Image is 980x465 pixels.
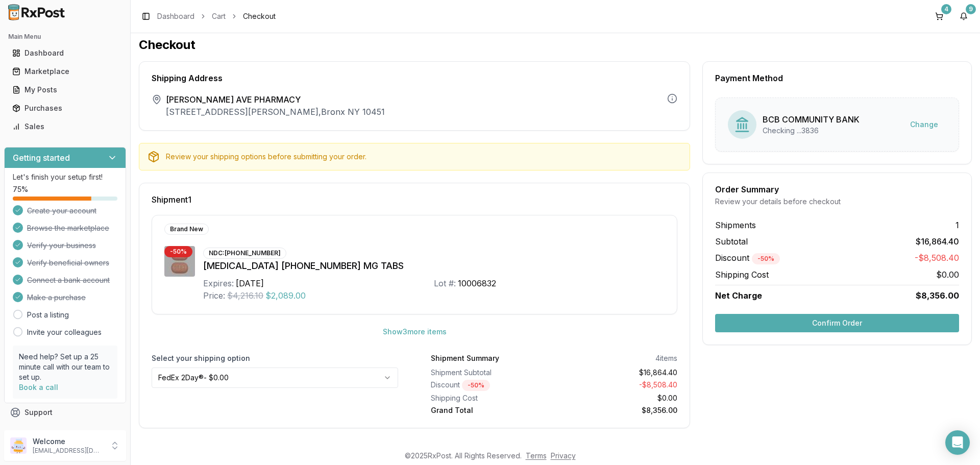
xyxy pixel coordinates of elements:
[12,121,118,132] div: Sales
[212,11,226,21] a: Cart
[166,152,681,162] div: Review your shipping options before submitting your order.
[166,93,385,106] span: [PERSON_NAME] AVE PHARMACY
[916,235,959,248] span: $16,864.40
[10,437,27,454] img: User avatar
[13,152,70,164] h3: Getting started
[12,103,118,113] div: Purchases
[27,327,102,337] a: Invite your colleagues
[27,310,69,320] a: Post a listing
[462,380,490,391] div: - 50 %
[13,172,117,182] p: Let's finish your setup first!
[715,74,959,82] div: Payment Method
[655,353,677,363] div: 4 items
[434,277,456,289] div: Lot #:
[763,126,860,136] div: Checking ...3836
[27,258,109,268] span: Verify beneficial owners
[236,277,264,289] div: [DATE]
[752,253,780,264] div: - 50 %
[227,289,263,302] span: $4,216.10
[8,99,122,117] a: Purchases
[164,246,192,257] div: - 50 %
[12,85,118,95] div: My Posts
[13,184,28,194] span: 75 %
[715,219,756,231] span: Shipments
[4,118,126,135] button: Sales
[941,4,951,14] div: 4
[157,11,194,21] a: Dashboard
[4,403,126,422] button: Support
[715,290,762,301] span: Net Charge
[203,277,234,289] div: Expires:
[966,4,976,14] div: 9
[27,275,110,285] span: Connect a bank account
[27,206,96,216] span: Create your account
[715,268,769,281] span: Shipping Cost
[431,405,550,415] div: Grand Total
[4,100,126,116] button: Purchases
[203,289,225,302] div: Price:
[431,368,550,378] div: Shipment Subtotal
[8,44,122,62] a: Dashboard
[4,63,126,80] button: Marketplace
[4,82,126,98] button: My Posts
[558,380,678,391] div: - $8,508.40
[902,115,946,134] button: Change
[8,62,122,81] a: Marketplace
[203,248,286,259] div: NDC: [PHONE_NUMBER]
[431,380,550,391] div: Discount
[27,292,86,303] span: Make a purchase
[4,422,126,440] button: Feedback
[27,223,109,233] span: Browse the marketplace
[936,268,959,281] span: $0.00
[526,451,547,460] a: Terms
[157,11,276,21] nav: breadcrumb
[164,224,209,235] div: Brand New
[243,11,276,21] span: Checkout
[265,289,306,302] span: $2,089.00
[916,289,959,302] span: $8,356.00
[19,383,58,391] a: Book a call
[715,185,959,193] div: Order Summary
[8,117,122,136] a: Sales
[558,405,678,415] div: $8,356.00
[458,277,496,289] div: 10006832
[955,219,959,231] span: 1
[33,436,104,447] p: Welcome
[8,33,122,41] h2: Main Menu
[375,323,455,341] button: Show3more items
[4,4,69,20] img: RxPost Logo
[203,259,665,273] div: [MEDICAL_DATA] [PHONE_NUMBER] MG TABS
[19,352,111,382] p: Need help? Set up a 25 minute call with our team to set up.
[915,252,959,264] span: -$8,508.40
[166,106,385,118] p: [STREET_ADDRESS][PERSON_NAME] , Bronx NY 10451
[955,8,972,25] button: 9
[551,451,576,460] a: Privacy
[945,430,970,455] div: Open Intercom Messenger
[558,368,678,378] div: $16,864.40
[24,426,59,436] span: Feedback
[27,240,96,251] span: Verify your business
[715,235,748,248] span: Subtotal
[715,197,959,207] div: Review your details before checkout
[931,8,947,25] button: 4
[431,353,499,363] div: Shipment Summary
[152,195,191,204] span: Shipment 1
[33,447,104,455] p: [EMAIL_ADDRESS][DOMAIN_NAME]
[715,314,959,332] button: Confirm Order
[8,81,122,99] a: My Posts
[4,45,126,61] button: Dashboard
[763,113,860,126] div: BCB COMMUNITY BANK
[152,353,398,363] label: Select your shipping option
[715,253,780,263] span: Discount
[431,393,550,403] div: Shipping Cost
[164,246,195,277] img: Biktarvy 50-200-25 MG TABS
[12,66,118,77] div: Marketplace
[152,74,677,82] div: Shipping Address
[558,393,678,403] div: $0.00
[12,48,118,58] div: Dashboard
[139,37,972,53] h1: Checkout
